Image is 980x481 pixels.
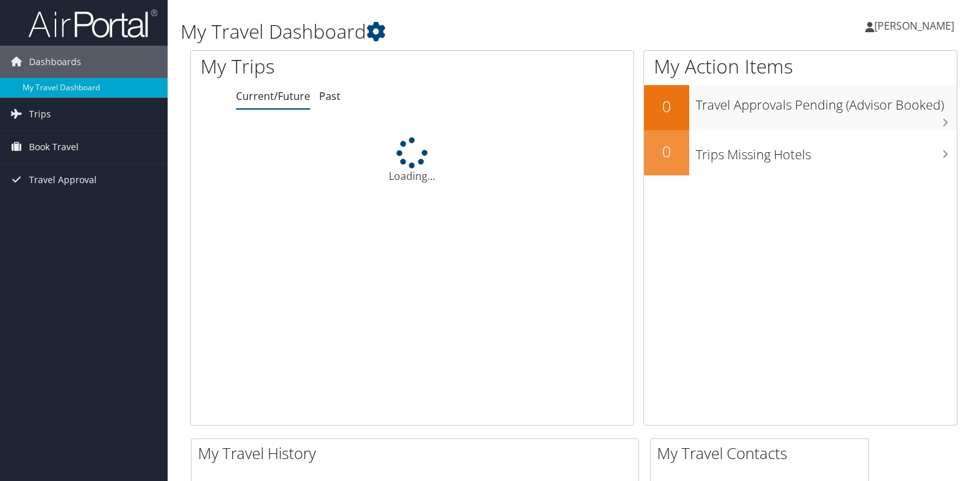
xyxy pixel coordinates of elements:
span: Travel Approval [29,164,97,196]
img: airportal-logo.png [28,8,157,39]
div: Loading... [191,137,633,184]
h2: My Travel History [198,442,638,464]
a: Current/Future [236,89,310,103]
a: 0Travel Approvals Pending (Advisor Booked) [644,85,957,130]
h1: My Trips [201,53,439,80]
h2: My Travel Contacts [657,442,868,464]
h2: 0 [644,95,689,117]
a: [PERSON_NAME] [865,6,967,45]
span: [PERSON_NAME] [874,19,954,33]
h3: Trips Missing Hotels [696,139,957,164]
span: Trips [29,98,51,130]
span: Book Travel [29,131,79,163]
a: Past [319,89,340,103]
h3: Travel Approvals Pending (Advisor Booked) [696,90,957,114]
h1: My Action Items [644,53,957,80]
span: Dashboards [29,46,81,78]
h2: 0 [644,141,689,162]
a: 0Trips Missing Hotels [644,130,957,175]
h1: My Travel Dashboard [181,18,705,45]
